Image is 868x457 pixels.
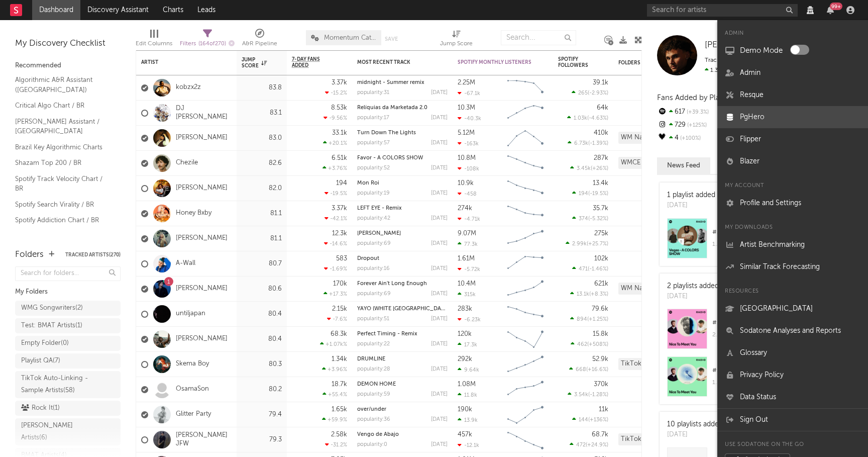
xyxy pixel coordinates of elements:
[594,130,608,136] div: 410k
[579,266,588,272] span: 471
[242,233,282,245] div: 81.1
[15,371,121,398] a: TikTok Auto-Linking - Sample Artists(58)
[431,291,448,297] div: [DATE]
[21,302,83,314] div: WMG Songwriters ( 2 )
[458,216,480,222] div: -4.71k
[667,292,773,302] div: [DATE]
[717,62,868,84] a: Admin
[588,367,607,373] span: +16.6 %
[712,377,843,389] div: 1.5k playlist followers
[15,318,121,333] a: Test: BMAT Artists(1)
[593,331,608,337] div: 15.8k
[572,89,608,96] div: ( )
[21,355,60,367] div: Playlist QA ( 7 )
[431,115,448,121] div: [DATE]
[712,329,843,341] div: 2.66k playlist followers
[717,234,868,256] a: Artist Benchmarking
[503,352,548,377] svg: Chart title
[357,281,427,287] a: Forever Ain't Long Enough
[660,218,850,266] a: #30onVegas - A COLORS SHOW Radio1.18kplaylist followers
[717,364,868,386] a: Privacy Policy
[594,155,608,161] div: 287k
[588,241,607,247] span: +25.7 %
[357,241,391,246] div: popularity: 69
[458,341,477,348] div: 17.3k
[357,216,390,221] div: popularity: 42
[242,182,282,195] div: 82.0
[717,386,868,408] a: Data Status
[458,105,475,111] div: 10.3M
[323,140,347,146] div: +20.1 %
[571,341,608,347] div: ( )
[176,134,228,142] a: [PERSON_NAME]
[458,356,472,362] div: 292k
[357,59,432,65] div: Most Recent Track
[660,309,850,356] a: #50onNice To Meet You Radio2.66kplaylist followers
[503,101,548,126] svg: Chart title
[332,155,347,161] div: 6.51k
[657,119,724,132] div: 729
[15,100,111,111] a: Critical Algo Chart / BR
[21,320,82,332] div: Test: BMAT Artists ( 1 )
[685,110,709,115] span: +39.3 %
[324,265,347,272] div: -1.69 %
[21,402,60,414] div: Rock It ( 1 )
[593,205,608,212] div: 35.7k
[324,35,376,41] span: Momentum Catch-All
[712,364,843,377] div: # 50 on Nice To Meet You Radio
[323,291,347,297] div: +17.3 %
[569,366,608,373] div: ( )
[357,291,391,297] div: popularity: 69
[431,241,448,246] div: [DATE]
[357,356,448,362] div: DRUMLINE
[292,56,332,68] span: 7-Day Fans Added
[589,90,607,96] span: -2.93 %
[242,358,282,371] div: 80.3
[592,166,607,171] span: +26 %
[176,410,211,419] a: Glitter Party
[717,298,868,320] a: [GEOGRAPHIC_DATA]
[357,367,390,372] div: popularity: 28
[572,190,608,197] div: ( )
[592,356,608,362] div: 52.9k
[667,190,779,201] div: 1 playlist added
[357,407,386,412] a: over/under
[458,165,479,172] div: -108k
[710,157,748,174] button: Notes
[176,310,205,318] a: untiljapan
[357,130,416,136] a: Turn Down The Lights
[570,165,608,171] div: ( )
[717,106,868,128] a: PgHero
[458,291,476,298] div: 315k
[21,373,92,397] div: TikTok Auto-Linking - Sample Artists ( 58 )
[705,40,773,50] a: [PERSON_NAME]
[594,281,608,287] div: 621k
[440,38,473,50] div: Jump Score
[572,265,608,272] div: ( )
[357,206,402,211] a: LEFT EYE - Remix
[15,401,121,416] a: Rock It(1)
[327,316,347,322] div: -7.6 %
[357,331,417,337] a: Perfect Timing - Remix
[357,140,390,146] div: popularity: 57
[431,316,448,322] div: [DATE]
[458,79,475,86] div: 2.25M
[324,215,347,222] div: -42.1 %
[594,230,608,237] div: 275k
[717,320,868,342] a: Sodatone Analyses and Reports
[357,382,396,387] a: DEMON HOME
[431,266,448,271] div: [DATE]
[597,105,608,111] div: 64k
[712,317,843,329] div: # 50 on Nice To Meet You Radio
[357,266,390,271] div: popularity: 16
[431,191,448,196] div: [DATE]
[15,249,44,261] div: Folders
[176,335,228,343] a: [PERSON_NAME]
[594,255,608,262] div: 102k
[333,281,347,287] div: 170k
[657,94,739,102] span: Fans Added by Platform
[336,180,347,187] div: 194
[357,105,427,111] a: Relíquias da Marketada 2.0
[572,241,587,247] span: 2.99k
[15,301,121,316] a: WMG Songwriters(2)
